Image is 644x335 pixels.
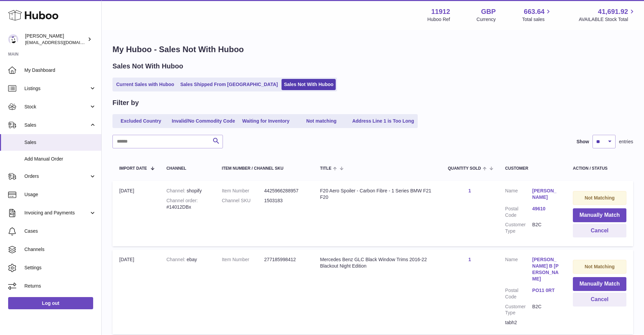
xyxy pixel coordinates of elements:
span: Title [320,166,331,171]
div: shopify [166,188,208,194]
a: 49610 [532,206,559,212]
dt: Postal Code [505,206,532,218]
dd: B2C [532,303,559,316]
div: [PERSON_NAME] [25,33,86,46]
dt: Name [505,256,532,284]
span: Quantity Sold [448,166,481,171]
a: Address Line 1 is Too Long [350,116,417,127]
a: Excluded Country [114,116,168,127]
dt: Postal Code [505,287,532,300]
div: Customer [505,166,559,171]
span: Stock [24,104,89,110]
span: Sales [24,139,96,146]
h2: Filter by [112,98,139,107]
strong: Channel order [166,198,198,203]
span: My Dashboard [24,67,96,74]
span: Usage [24,191,96,198]
a: Invalid/No Commodity Code [169,116,237,127]
span: Total sales [522,16,552,23]
a: 663.64 Total sales [522,7,552,23]
td: [DATE] [112,181,160,246]
span: Channels [24,246,96,253]
strong: Channel [166,257,187,262]
button: Cancel [573,224,626,238]
div: ebay [166,256,208,263]
dd: 1503183 [264,197,307,204]
label: Show [577,139,589,145]
div: Mercedes Benz GLC Black Window Trims 2016-22 Blackout Night Edition [320,256,434,269]
div: tabh2 [505,319,559,326]
button: Manually Match [573,277,626,291]
span: entries [619,139,633,145]
a: PO11 0RT [532,287,559,294]
span: Cases [24,228,96,234]
span: Add Manual Order [24,156,96,162]
span: Import date [119,166,147,171]
td: [DATE] [112,250,160,334]
dd: 277185998412 [264,256,307,263]
img: info@carbonmyride.com [8,34,18,44]
a: Not matching [294,116,349,127]
strong: Channel [166,188,187,193]
div: Item Number / Channel SKU [222,166,307,171]
a: [PERSON_NAME] B [PERSON_NAME] [532,256,559,282]
span: Settings [24,265,96,271]
dd: 4425966288957 [264,188,307,194]
span: AVAILABLE Stock Total [579,16,636,23]
span: Returns [24,283,96,289]
span: Invoicing and Payments [24,210,89,216]
dt: Name [505,188,532,202]
a: 1 [469,257,471,262]
strong: GBP [481,7,496,16]
div: Action / Status [573,166,626,171]
div: #14012DBx [166,197,208,210]
h1: My Huboo - Sales Not With Huboo [112,44,633,55]
span: 663.64 [524,7,544,16]
a: Sales Shipped From [GEOGRAPHIC_DATA] [178,79,280,90]
dt: Item Number [222,188,264,194]
strong: Not Matching [585,264,615,269]
a: Sales Not With Huboo [282,79,336,90]
div: Channel [166,166,208,171]
a: Log out [8,297,93,309]
dt: Customer Type [505,222,532,234]
strong: 11912 [431,7,450,16]
span: Listings [24,85,89,92]
dd: B2C [532,222,559,234]
a: Waiting for Inventory [239,116,293,127]
dt: Customer Type [505,303,532,316]
h2: Sales Not With Huboo [112,62,183,71]
a: 41,691.92 AVAILABLE Stock Total [579,7,636,23]
a: [PERSON_NAME] [532,188,559,201]
span: [EMAIL_ADDRESS][DOMAIN_NAME] [25,40,100,45]
div: Huboo Ref [428,16,450,23]
div: Currency [477,16,496,23]
span: Orders [24,173,89,180]
span: Sales [24,122,89,128]
strong: Not Matching [585,195,615,201]
a: 1 [469,188,471,193]
span: 41,691.92 [598,7,628,16]
button: Manually Match [573,208,626,222]
dt: Channel SKU [222,197,264,204]
a: Current Sales with Huboo [114,79,176,90]
dt: Item Number [222,256,264,263]
div: F20 Aero Spoiler - Carbon Fibre - 1 Series BMW F21 F20 [320,188,434,201]
button: Cancel [573,293,626,307]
